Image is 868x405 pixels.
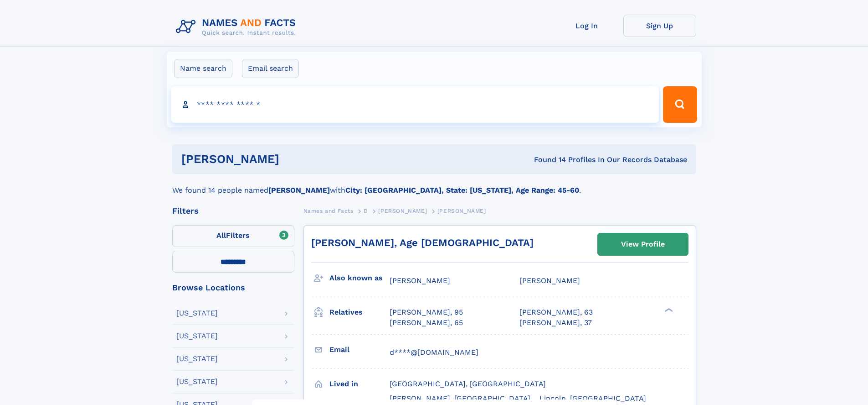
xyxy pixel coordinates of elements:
a: [PERSON_NAME] [378,205,427,216]
span: D [364,208,368,214]
span: [GEOGRAPHIC_DATA], [GEOGRAPHIC_DATA] [390,379,546,388]
span: [PERSON_NAME], [GEOGRAPHIC_DATA] [390,394,530,403]
button: Search Button [663,86,697,123]
a: [PERSON_NAME], 95 [390,307,463,317]
h3: Also known as [329,270,390,286]
a: [PERSON_NAME], Age [DEMOGRAPHIC_DATA] [311,237,534,248]
div: [US_STATE] [176,332,218,340]
h3: Lived in [329,376,390,392]
a: D [364,205,368,216]
input: search input [171,86,659,123]
a: Log In [550,15,623,37]
div: [US_STATE] [176,378,218,385]
div: ❯ [663,307,673,313]
h3: Relatives [329,305,390,320]
b: City: [GEOGRAPHIC_DATA], State: [US_STATE], Age Range: 45-60 [345,186,579,195]
label: Filters [172,225,294,247]
a: Sign Up [623,15,696,37]
div: Found 14 Profiles In Our Records Database [406,155,687,165]
div: Filters [172,207,294,215]
a: View Profile [598,233,688,255]
b: [PERSON_NAME] [268,186,330,195]
a: [PERSON_NAME], 37 [519,318,592,328]
label: Email search [242,59,299,78]
a: [PERSON_NAME], 63 [519,307,593,317]
a: [PERSON_NAME], 65 [390,318,463,328]
span: [PERSON_NAME] [437,208,486,214]
a: Names and Facts [303,205,354,216]
h1: [PERSON_NAME] [181,153,407,165]
span: [PERSON_NAME] [390,276,450,285]
span: [PERSON_NAME] [519,276,580,285]
span: Lincoln, [GEOGRAPHIC_DATA] [539,394,646,403]
div: [US_STATE] [176,310,218,317]
div: [US_STATE] [176,355,218,363]
h3: Email [329,342,390,358]
span: All [216,231,226,240]
div: We found 14 people named with . [172,174,696,196]
div: Browse Locations [172,284,294,292]
div: View Profile [621,234,665,255]
img: Logo Names and Facts [172,15,303,39]
span: [PERSON_NAME] [378,208,427,214]
label: Name search [174,59,232,78]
